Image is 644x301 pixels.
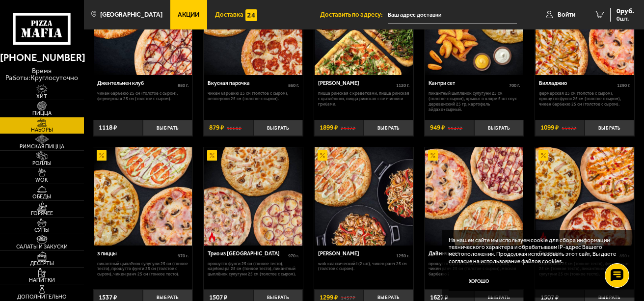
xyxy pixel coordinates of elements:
[617,16,634,22] span: 0 шт.
[429,250,507,257] div: ДаВинчи сет
[448,124,462,131] s: 1147 ₽
[535,147,635,246] a: АкционныйОстрое блюдоБеатриче
[396,82,410,89] span: 1120 г .
[100,11,162,18] span: [GEOGRAPHIC_DATA]
[396,252,410,259] span: 1250 г .
[288,252,299,259] span: 970 г .
[215,11,243,18] span: Доставка
[539,80,617,86] div: Вилладжио
[143,120,192,136] button: Выбрать
[97,250,178,257] div: 3 пиццы
[318,80,396,86] div: [PERSON_NAME]
[207,150,217,161] img: Акционный
[314,147,414,246] a: АкционныйВилла Капри
[540,294,559,301] span: 1507 ₽
[585,120,634,136] button: Выбрать
[93,147,193,246] img: 3 пиццы
[178,252,189,259] span: 970 г .
[253,120,303,136] button: Выбрать
[535,147,635,246] img: Беатриче
[97,150,107,161] img: Акционный
[320,124,338,131] span: 1899 ₽
[318,250,396,257] div: [PERSON_NAME]
[318,150,328,161] img: Акционный
[617,8,634,15] span: 0 руб.
[341,294,355,301] s: 1457 ₽
[209,124,224,131] span: 879 ₽
[428,150,438,161] img: Акционный
[429,261,520,277] p: Прошутто Фунги 25 см (толстое с сыром), Чикен Ранч 25 см (толстое с сыром), Мясная Барбекю 25 см ...
[97,261,189,277] p: Пикантный цыплёнок сулугуни 25 см (тонкое тесто), Прошутто Фунги 25 см (толстое с сыром), Чикен Р...
[388,6,516,24] input: Ваш адрес доставки
[540,124,559,131] span: 1099 ₽
[538,150,549,161] img: Акционный
[430,294,448,301] span: 1627 ₽
[318,261,410,272] p: Wok классический L (2 шт), Чикен Ранч 25 см (толстое с сыром).
[314,147,414,246] img: Вилла Капри
[208,91,299,102] p: Чикен Барбекю 25 см (толстое с сыром), Пепперони 25 см (толстое с сыром).
[320,11,388,18] span: Доставить по адресу:
[562,124,576,131] s: 1597 ₽
[97,80,178,86] div: Джентельмен клуб
[99,124,117,131] span: 1118 ₽
[617,82,631,89] span: 1290 г .
[208,250,288,257] div: Трио из [GEOGRAPHIC_DATA]
[449,271,509,291] button: Хорошо
[320,294,338,301] span: 1299 ₽
[558,11,575,18] span: Войти
[209,294,227,301] span: 1507 ₽
[97,91,189,102] p: Чикен Барбекю 25 см (толстое с сыром), Фермерская 25 см (толстое с сыром).
[227,124,241,131] s: 1068 ₽
[364,120,413,136] button: Выбрать
[509,82,520,89] span: 700 г .
[429,80,509,86] div: Кантри сет
[93,147,193,246] a: Акционный3 пиццы
[430,124,445,131] span: 949 ₽
[429,91,520,112] p: Пикантный цыплёнок сулугуни 25 см (толстое с сыром), крылья в кляре 5 шт соус деревенский 25 гр, ...
[245,9,257,21] img: 15daf4d41897b9f0e9f617042186c801.svg
[474,120,524,136] button: Выбрать
[208,261,299,277] p: Прошутто Фунги 25 см (тонкое тесто), Карбонара 25 см (тонкое тесто), Пикантный цыплёнок сулугуни ...
[539,91,631,107] p: Фермерская 25 см (толстое с сыром), Прошутто Фунги 25 см (толстое с сыром), Чикен Барбекю 25 см (...
[99,294,117,301] span: 1537 ₽
[425,147,524,246] img: ДаВинчи сет
[318,91,410,107] p: Пицца Римская с креветками, Пицца Римская с цыплёнком, Пицца Римская с ветчиной и грибами.
[207,232,217,242] img: Острое блюдо
[178,82,189,89] span: 880 г .
[208,80,288,86] div: Вкусная парочка
[449,237,622,265] p: На нашем сайте мы используем cookie для сбора информации технического характера и обрабатываем IP...
[204,147,303,246] img: Трио из Рио
[204,147,303,246] a: АкционныйОстрое блюдоТрио из Рио
[178,11,199,18] span: Акции
[341,124,355,131] s: 2137 ₽
[288,82,299,89] span: 860 г .
[425,147,524,246] a: АкционныйДаВинчи сет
